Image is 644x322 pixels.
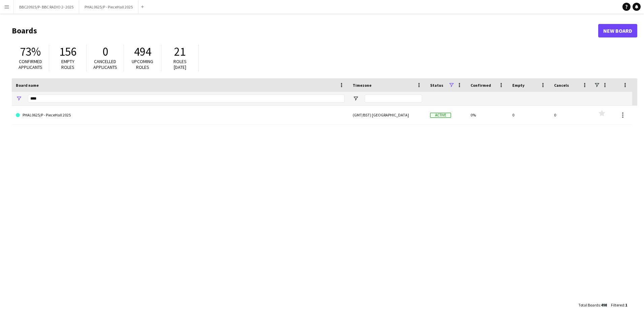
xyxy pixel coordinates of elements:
div: 0 [550,106,592,124]
input: Timezone Filter Input [365,95,422,103]
span: Board name [16,83,39,88]
span: Upcoming roles [132,58,153,70]
span: Filtered [611,302,624,307]
span: 21 [174,44,186,59]
button: PHAL0625/P - PieceHall 2025 [79,0,138,14]
div: 0 [508,106,550,124]
span: 73% [20,44,41,59]
span: Roles [DATE] [173,58,187,70]
span: Empty roles [61,58,74,70]
span: Status [430,83,443,88]
div: (GMT/BST) [GEOGRAPHIC_DATA] [349,106,426,124]
span: 1 [625,302,627,307]
span: Timezone [353,83,372,88]
span: Empty [512,83,524,88]
button: Open Filter Menu [353,96,359,102]
div: 0% [466,106,508,124]
span: Total Boards [578,302,600,307]
div: : [611,298,627,312]
a: New Board [598,24,637,37]
div: : [578,298,607,312]
span: Confirmed applicants [19,58,42,70]
span: Cancelled applicants [93,58,117,70]
span: 498 [601,302,607,307]
button: BBC20925/P- BBC RADIO 2- 2025 [14,0,79,14]
span: 156 [59,44,76,59]
span: 494 [134,44,151,59]
span: Active [430,113,451,118]
h1: Boards [12,26,598,36]
span: Confirmed [471,83,491,88]
a: PHAL0625/P - PieceHall 2025 [16,106,345,125]
button: Open Filter Menu [16,96,22,102]
span: 0 [102,44,108,59]
span: Cancels [554,83,569,88]
input: Board name Filter Input [28,95,345,103]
